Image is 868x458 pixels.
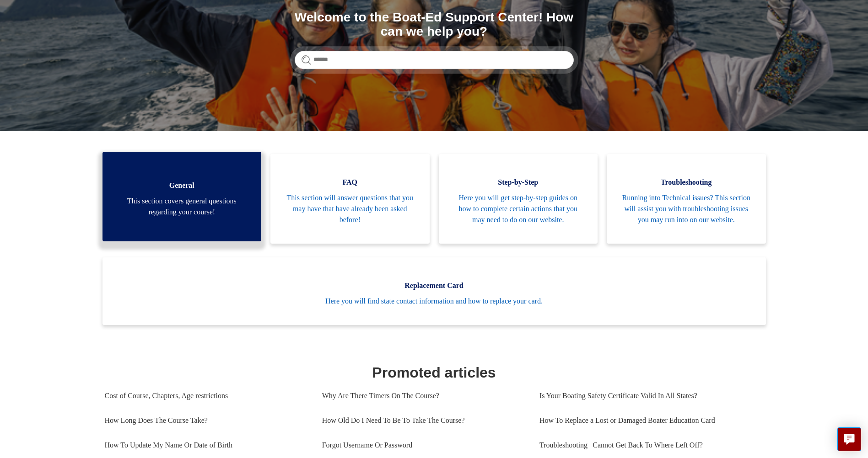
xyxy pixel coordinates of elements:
[837,427,861,451] button: Live chat
[620,192,752,225] span: Running into Technical issues? This section will assist you with troubleshooting issues you may r...
[295,11,574,39] h1: Welcome to the Boat-Ed Support Center! How can we help you?
[607,154,766,244] a: Troubleshooting Running into Technical issues? This section will assist you with troubleshooting ...
[105,433,308,458] a: How To Update My Name Or Date of Birth
[102,257,766,325] a: Replacement Card Here you will find state contact information and how to replace your card.
[539,383,757,408] a: Is Your Boating Safety Certificate Valid In All States?
[105,383,308,408] a: Cost of Course, Chapters, Age restrictions
[102,152,262,241] a: General This section covers general questions regarding your course!
[284,177,416,188] span: FAQ
[116,180,248,191] span: General
[105,362,764,383] h1: Promoted articles
[322,408,526,433] a: How Old Do I Need To Be To Take The Course?
[539,433,757,458] a: Troubleshooting | Cannot Get Back To Where Left Off?
[270,154,430,244] a: FAQ This section will answer questions that you may have that have already been asked before!
[116,296,752,307] span: Here you will find state contact information and how to replace your card.
[439,154,598,244] a: Step-by-Step Here you will get step-by-step guides on how to complete certain actions that you ma...
[295,51,574,69] input: Search
[116,196,248,218] span: This section covers general questions regarding your course!
[116,280,752,291] span: Replacement Card
[620,177,752,188] span: Troubleshooting
[453,177,584,188] span: Step-by-Step
[453,192,584,225] span: Here you will get step-by-step guides on how to complete certain actions that you may need to do ...
[322,433,526,458] a: Forgot Username Or Password
[322,383,526,408] a: Why Are There Timers On The Course?
[284,192,416,225] span: This section will answer questions that you may have that have already been asked before!
[539,408,757,433] a: How To Replace a Lost or Damaged Boater Education Card
[105,408,308,433] a: How Long Does The Course Take?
